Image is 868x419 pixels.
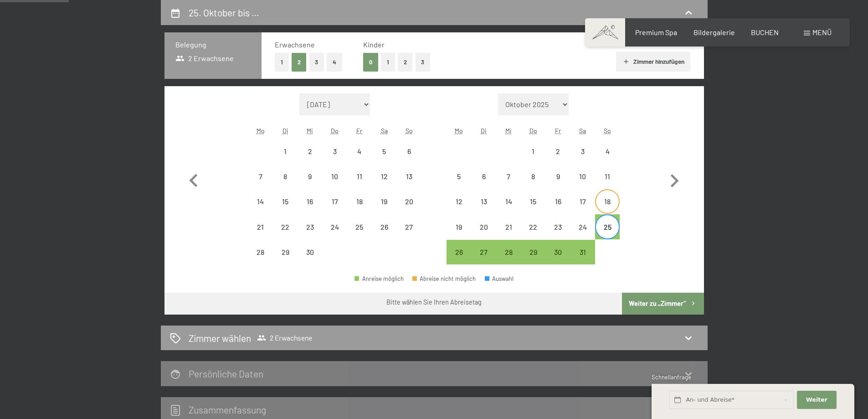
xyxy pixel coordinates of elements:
div: Abreise möglich [545,240,570,264]
div: 11 [596,173,619,196]
div: Sat Sep 19 2026 [372,189,396,214]
h3: Belegung [175,40,251,50]
div: 6 [397,148,420,171]
div: Abreise nicht möglich [372,214,396,239]
abbr: Sonntag [406,127,413,134]
div: 29 [274,248,297,271]
div: Abreise nicht möglich [298,240,322,264]
div: 7 [249,173,272,196]
div: Abreise nicht möglich [595,164,620,189]
button: 2 [292,53,307,72]
div: Mon Sep 07 2026 [248,164,273,189]
div: Sat Sep 05 2026 [372,139,396,164]
div: Thu Oct 29 2026 [521,240,545,264]
div: Wed Sep 30 2026 [298,240,322,264]
div: 14 [497,198,520,221]
button: Weiter zu „Zimmer“ [622,293,704,315]
button: Weiter [797,391,836,409]
h2: Zimmer wählen [189,331,251,345]
abbr: Donnerstag [331,127,339,134]
span: Kinder [363,40,385,49]
span: Weiter [806,396,827,404]
span: Menü [812,28,832,36]
div: 12 [447,198,470,221]
div: Abreise nicht möglich [545,164,570,189]
button: 2 [398,53,413,72]
div: Fri Oct 02 2026 [545,139,570,164]
div: Abreise möglich [496,240,521,264]
div: 17 [571,198,594,221]
abbr: Freitag [356,127,362,134]
div: Abreise nicht möglich [248,164,273,189]
abbr: Samstag [381,127,388,134]
span: Premium Spa [635,28,677,36]
div: Wed Oct 21 2026 [496,214,521,239]
div: 23 [546,223,569,246]
div: Abreise nicht möglich [273,189,298,214]
h2: 25. Oktober bis … [189,7,259,18]
div: Sat Sep 26 2026 [372,214,396,239]
div: Wed Sep 02 2026 [298,139,322,164]
div: Abreise nicht möglich [595,139,620,164]
div: Thu Oct 15 2026 [521,189,545,214]
div: Sat Oct 10 2026 [570,164,595,189]
button: Zimmer hinzufügen [616,52,690,72]
div: Tue Sep 22 2026 [273,214,298,239]
button: 0 [363,53,378,72]
div: Abreise nicht möglich [570,164,595,189]
div: Thu Oct 22 2026 [521,214,545,239]
button: Vorheriger Monat [180,93,207,265]
div: 2 [546,148,569,171]
div: Tue Sep 08 2026 [273,164,298,189]
div: 19 [373,198,395,221]
div: 27 [473,248,495,271]
div: 16 [298,198,321,221]
div: 28 [497,248,520,271]
div: Fri Sep 04 2026 [347,139,372,164]
div: Abreise nicht möglich [472,214,496,239]
div: 27 [397,223,420,246]
div: Sat Oct 17 2026 [570,189,595,214]
div: 22 [522,223,544,246]
div: Abreise nicht möglich [273,164,298,189]
div: Abreise nicht möglich [496,214,521,239]
div: Mon Oct 05 2026 [447,164,471,189]
span: 2 Erwachsene [175,53,234,63]
span: Bildergalerie [693,28,735,36]
button: 1 [381,53,395,72]
div: 14 [249,198,272,221]
div: 8 [522,173,544,196]
div: 13 [397,173,420,196]
div: Tue Sep 29 2026 [273,240,298,264]
div: Tue Oct 20 2026 [472,214,496,239]
div: Abreise nicht möglich [472,164,496,189]
abbr: Montag [257,127,265,134]
div: Abreise möglich [521,240,545,264]
button: 3 [309,53,324,72]
div: 21 [497,223,520,246]
div: Abreise nicht möglich [496,189,521,214]
div: Abreise nicht möglich [496,164,521,189]
div: 13 [473,198,495,221]
div: Thu Sep 03 2026 [323,139,347,164]
div: 24 [571,223,594,246]
div: Abreise nicht möglich [521,214,545,239]
div: 20 [473,223,495,246]
div: Thu Sep 17 2026 [323,189,347,214]
div: 9 [298,173,321,196]
div: 10 [324,173,346,196]
abbr: Mittwoch [307,127,313,134]
div: Fri Oct 09 2026 [545,164,570,189]
div: Thu Sep 10 2026 [323,164,347,189]
div: Mon Sep 21 2026 [248,214,273,239]
div: 25 [348,223,371,246]
div: Wed Sep 16 2026 [298,189,322,214]
button: Nächster Monat [661,93,688,265]
div: 5 [447,173,470,196]
div: Wed Sep 23 2026 [298,214,322,239]
div: Abreise nicht möglich [396,139,421,164]
div: 22 [274,223,297,246]
div: 25 [596,223,619,246]
div: Abreise nicht möglich [521,189,545,214]
div: 1 [274,148,297,171]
